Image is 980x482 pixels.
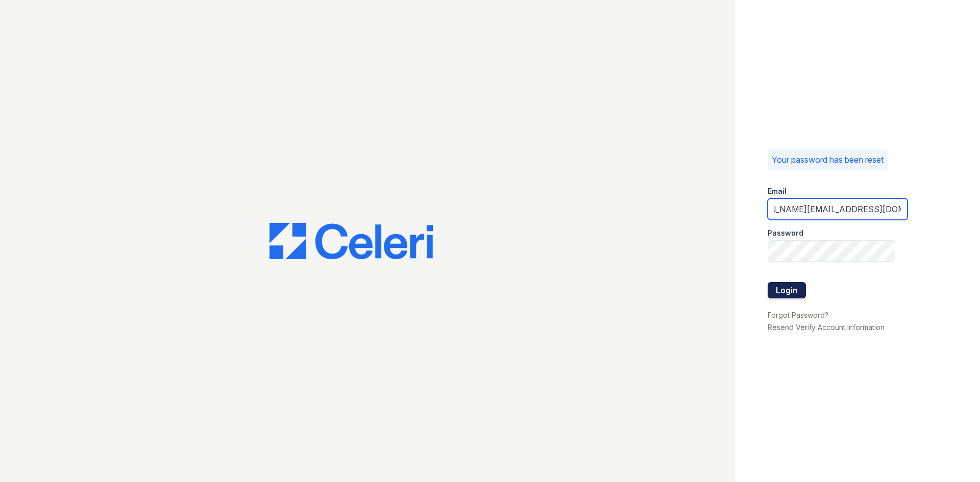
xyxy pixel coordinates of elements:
[768,311,828,319] a: Forgot Password?
[772,154,884,166] p: Your password has been reset
[269,223,433,260] img: CE_Logo_Blue-a8612792a0a2168367f1c8372b55b34899dd931a85d93a1a3d3e32e68fde9ad4.png
[768,228,803,238] label: Password
[768,323,885,332] a: Resend Verify Account Information
[768,282,806,298] button: Login
[768,186,787,196] label: Email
